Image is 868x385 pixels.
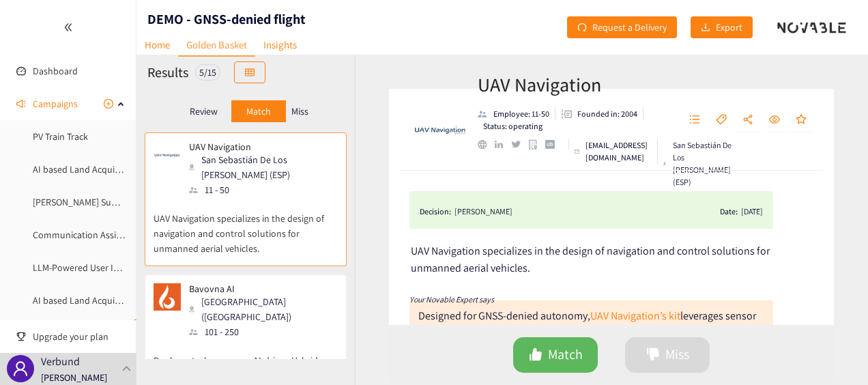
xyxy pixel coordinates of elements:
[577,108,637,120] p: Founded in: 2004
[409,294,494,304] i: Your Novable Expert says
[663,139,735,188] div: San Sebastián De Los [PERSON_NAME] (ESP)
[646,238,868,385] iframe: Chat Widget
[33,130,88,143] a: PV Train Track
[529,139,546,149] a: google maps
[689,114,700,126] span: unordered-list
[420,205,451,218] span: Decision:
[478,71,666,98] h2: UAV Navigation
[154,141,181,169] img: Snapshot of the company's website
[63,23,73,32] span: double-left
[585,139,652,164] p: [EMAIL_ADDRESS][DOMAIN_NAME]
[709,109,734,131] button: tag
[189,324,336,339] div: 101 - 250
[234,61,265,83] button: table
[682,109,707,131] button: unordered-list
[16,332,26,341] span: trophy
[483,120,542,132] p: Status: operating
[189,141,328,152] p: UAV Navigation
[195,64,220,81] div: 5 / 15
[104,99,113,109] span: plus-circle
[478,120,542,132] li: Status
[413,102,467,157] img: Company Logo
[33,196,134,208] a: [PERSON_NAME] Support
[246,106,271,117] p: Match
[742,114,753,126] span: share-alt
[154,283,181,311] img: Snapshot of the company's website
[189,294,336,324] div: [GEOGRAPHIC_DATA] ([GEOGRAPHIC_DATA])
[12,360,29,377] span: user
[16,99,26,109] span: sound
[418,309,762,364] div: Designed for GNSS-denied autonomy, leverages sensor fusion and real-time positioning for precisio...
[33,229,137,241] a: Communication Assistant
[255,34,305,55] a: Insights
[178,34,255,57] a: Golden Basket
[513,337,598,373] button: likeMatch
[189,182,336,197] div: 11 - 50
[495,141,511,149] a: linkedin
[545,140,562,149] a: crunchbase
[291,106,308,117] p: Miss
[762,109,787,131] button: eye
[769,114,780,126] span: eye
[590,309,680,323] a: UAV Navigation’s kit
[701,23,710,33] span: download
[189,283,328,294] p: Bavovna AI
[741,205,763,218] div: [DATE]
[33,163,248,175] a: AI based Land Acquisition - Stakeholdermanagement
[716,20,742,35] span: Export
[190,106,218,117] p: Review
[548,344,583,365] span: Match
[33,90,78,117] span: Campaigns
[454,205,512,218] div: [PERSON_NAME]
[720,205,738,218] span: Date:
[136,34,178,55] a: Home
[796,114,807,126] span: star
[147,63,188,82] h2: Results
[691,16,753,38] button: downloadExport
[33,294,137,306] a: AI based Land Acquisition
[41,370,107,385] p: [PERSON_NAME]
[478,108,555,120] li: Employees
[555,108,643,120] li: Founded in year
[41,353,80,370] p: Verbund
[646,238,868,385] div: Chat-Widget
[567,16,677,38] button: redoRequest a Delivery
[592,20,667,35] span: Request a Delivery
[147,10,306,29] h1: DEMO - GNSS-denied flight
[189,152,336,182] div: San Sebastián De Los [PERSON_NAME] (ESP)
[154,197,338,256] p: UAV Navigation specializes in the design of navigation and control solutions for unmanned aerial ...
[716,114,727,126] span: tag
[529,347,542,363] span: like
[411,244,770,275] span: UAV Navigation specializes in the design of navigation and control solutions for unmanned aerial ...
[789,109,813,131] button: star
[625,337,710,373] button: dislikeMiss
[736,109,760,131] button: share-alt
[511,141,528,147] a: twitter
[33,261,179,274] a: LLM-Powered User Interaction Layer
[33,323,126,350] span: Upgrade your plan
[478,140,495,149] a: website
[33,65,78,77] a: Dashboard
[577,23,587,33] span: redo
[493,108,549,120] p: Employee: 11-50
[245,68,255,79] span: table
